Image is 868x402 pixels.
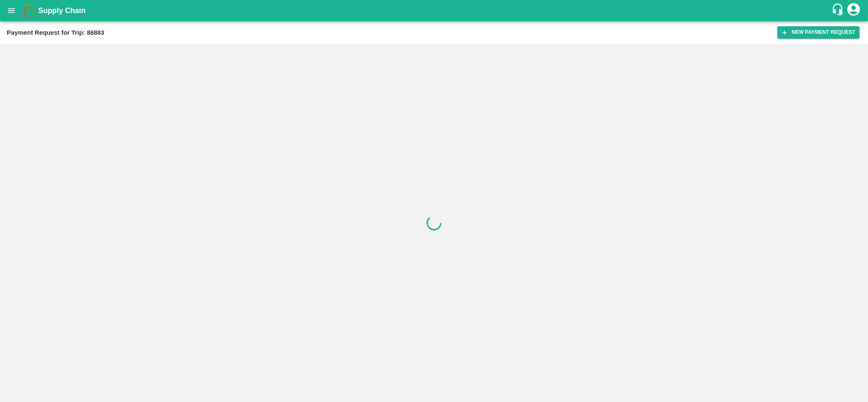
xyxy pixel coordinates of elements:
button: New Payment Request [777,26,860,39]
button: open drawer [2,1,21,20]
div: account of current user [846,2,861,19]
img: logo [21,2,38,19]
div: customer-support [831,3,846,18]
a: Supply Chain [38,5,831,17]
b: Payment Request for Trip: 86883 [7,29,104,36]
b: Supply Chain [38,6,86,15]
